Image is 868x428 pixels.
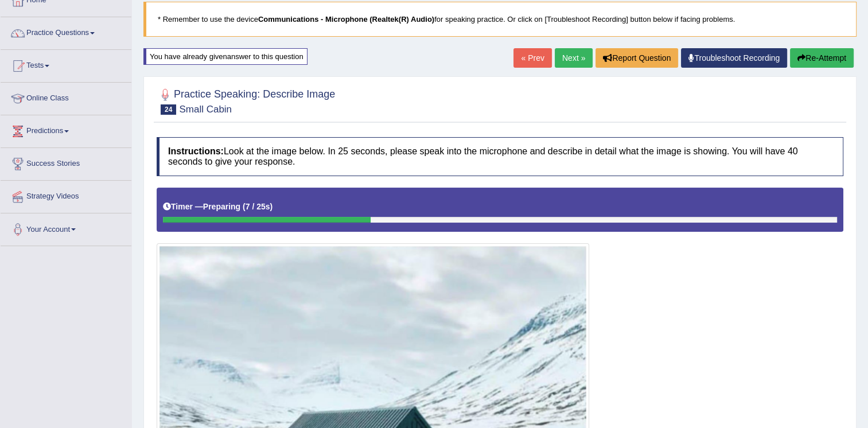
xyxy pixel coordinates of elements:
[203,202,240,211] b: Preparing
[790,48,854,68] button: Re-Attempt
[681,48,787,68] a: Troubleshoot Recording
[143,2,857,37] blockquote: * Remember to use the device for speaking practice. Or click on [Troubleshoot Recording] button b...
[143,48,308,65] div: You have already given answer to this question
[1,213,131,242] a: Your Account
[1,181,131,209] a: Strategy Videos
[179,104,232,115] small: Small Cabin
[157,137,843,176] h4: Look at the image below. In 25 seconds, please speak into the microphone and describe in detail w...
[1,148,131,177] a: Success Stories
[1,17,131,46] a: Practice Questions
[1,115,131,144] a: Predictions
[163,203,273,211] h5: Timer —
[161,104,176,115] span: 24
[270,202,273,211] b: )
[1,83,131,111] a: Online Class
[168,146,224,156] b: Instructions:
[246,202,270,211] b: 7 / 25s
[595,48,678,68] button: Report Question
[1,50,131,79] a: Tests
[243,202,246,211] b: (
[258,15,434,24] b: Communications - Microphone (Realtek(R) Audio)
[513,48,551,68] a: « Prev
[157,86,335,115] h2: Practice Speaking: Describe Image
[555,48,593,68] a: Next »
